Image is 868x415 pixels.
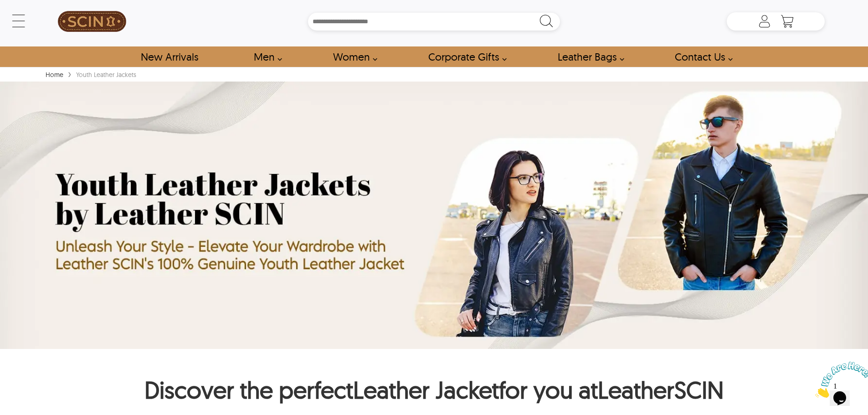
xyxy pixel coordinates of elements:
a: Shop New Arrivals [130,46,208,67]
a: Shopping Cart [778,15,796,28]
div: Youth Leather Jackets [74,70,139,79]
a: Home [43,71,66,79]
iframe: chat widget [812,358,868,401]
a: Shop Leather Corporate Gifts [418,46,512,67]
span: 1 [4,4,7,11]
a: contact-us [664,46,738,67]
img: SCIN [58,1,126,42]
a: shop men's leather jackets [243,46,287,67]
a: LeatherSCIN [598,375,724,405]
h1: Discover the perfect for you at [43,375,825,409]
img: Chat attention grabber [4,4,60,40]
a: Shop Women Leather Jackets [323,46,382,67]
a: Leather Jacket [353,375,499,405]
a: Shop Leather Bags [547,46,629,67]
a: SCIN [43,1,141,42]
span: › [68,66,72,82]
